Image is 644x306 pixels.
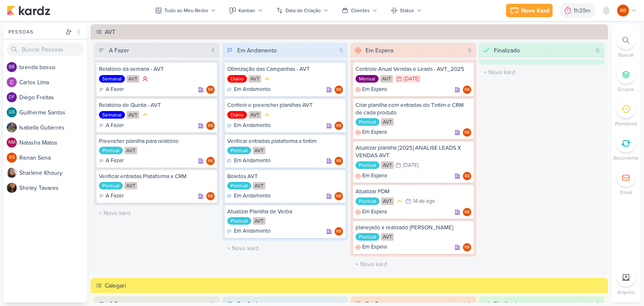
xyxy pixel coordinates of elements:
div: Pontual [227,217,251,225]
div: Rogerio Bispo [335,122,343,130]
div: Prioridade Média [395,197,404,205]
div: Rogerio Bispo [206,122,215,130]
div: Rogerio Bispo [206,157,215,165]
p: RS [9,156,15,160]
p: RB [336,230,341,234]
div: Rogerio Bispo [335,86,343,94]
div: Responsável: Rogerio Bispo [463,86,471,94]
div: Em Espera [356,128,387,137]
div: Em Andamento [227,157,270,165]
div: Em Espera [356,243,387,252]
div: Natasha Matos [7,137,17,148]
p: RB [336,159,341,163]
div: Relatório da semana - AVT [99,65,215,73]
p: Em Andamento [234,86,270,94]
div: Novo Kard [521,6,549,15]
div: Responsável: Rogerio Bispo [206,192,215,200]
div: b r e n d a b o s s o [19,63,87,72]
div: Diário [227,111,247,119]
input: + Novo kard [480,66,603,78]
div: D i e g o F r e i t a s [19,93,87,102]
div: Responsável: Rogerio Bispo [335,157,343,165]
p: Recorrente [613,154,639,162]
div: A Fazer [99,86,124,94]
p: RB [208,88,213,92]
div: Responsável: Rogerio Bispo [463,172,471,180]
div: C a r l o s L i m a [19,78,87,87]
div: Responsável: Rogerio Bispo [463,128,471,137]
div: Rogerio Bispo [335,227,343,236]
div: Rogerio Bispo [206,192,215,200]
div: Prioridade Alta [141,75,149,83]
p: Em Andamento [234,122,270,130]
div: Rogerio Bispo [463,128,471,137]
div: 0 [592,46,603,55]
div: AVT [249,111,261,119]
div: Diego Freitas [7,92,17,102]
div: Responsável: Rogerio Bispo [206,86,215,94]
div: Rogerio Bispo [206,86,215,94]
p: NM [8,140,16,145]
div: R e n a n S e n a [19,153,87,162]
div: 5 [465,46,475,55]
div: Prioridade Média [263,75,271,83]
div: Semanal [99,75,125,83]
input: + Novo kard [224,242,346,254]
p: Grupos [618,86,634,93]
p: RB [336,88,341,92]
input: Buscar Pessoas [7,43,84,56]
p: A Fazer [106,122,124,130]
div: Rogerio Bispo [463,86,471,94]
div: Pontual [227,147,251,154]
div: AVT [381,118,394,126]
div: S h i r l e y T a v a r e s [19,184,87,192]
div: AVT [249,75,261,83]
div: A Fazer [99,192,124,200]
div: Calegari [105,281,605,290]
div: Atualizar PDM [356,188,471,195]
p: RB [465,246,470,250]
div: Semanal [99,111,125,119]
div: Relatório de Quinta - AVT [99,101,215,109]
div: Pontual [227,182,251,189]
div: Em Andamento [227,86,270,94]
p: DF [9,95,15,100]
div: Pontual [356,197,379,205]
div: Otimização das Campanhas - AVT [227,65,343,73]
div: 5 [336,46,346,55]
div: 14 de ago [413,199,435,204]
img: Isabella Gutierres [7,122,17,132]
p: RB [336,124,341,128]
div: AVT [127,111,139,119]
div: S h a r l e n e K h o u r y [19,169,87,177]
div: Boletos AVT [227,173,343,180]
p: RB [465,210,470,215]
div: Pessoas [7,28,64,36]
div: Pontual [99,147,123,154]
div: planejado x realizado Éden [356,224,471,231]
p: A Fazer [106,192,124,200]
div: AVT [125,147,137,154]
img: Shirley Tavares [7,183,17,193]
p: A Fazer [106,86,124,94]
div: Em Espera [356,208,387,216]
div: Atualizar planilha [2025] ANALISE LEADS X VENDAS AVT [356,144,471,159]
div: Diário [227,75,247,83]
div: Responsável: Rogerio Bispo [463,243,471,252]
img: Sharlene Khoury [7,168,17,178]
div: Preencher planilha para relatório [99,137,215,145]
div: 4 [208,46,218,55]
div: N a t a s h a M a t o s [19,138,87,147]
p: Em Andamento [234,227,270,236]
div: AVT [253,217,265,225]
div: Em Andamento [237,46,277,55]
div: brenda bosso [7,62,17,72]
button: Novo Kard [506,4,553,17]
p: RB [336,194,341,199]
p: Em Andamento [234,192,270,200]
p: RB [465,131,470,135]
p: Em Espera [362,86,387,94]
div: A Fazer [99,157,124,165]
div: AVT [380,75,393,83]
p: Em Espera [362,243,387,252]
